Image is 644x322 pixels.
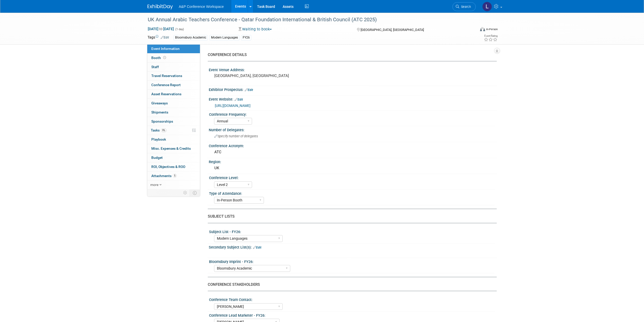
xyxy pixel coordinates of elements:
div: Conference Team Contact: [209,296,494,302]
div: Event Format [446,26,498,34]
a: ROI, Objectives & ROO [147,162,200,171]
span: Giveaways [151,101,168,105]
div: Secondary Subject List(s): [209,243,497,250]
td: Toggle Event Tabs [190,190,200,196]
div: Bloomsbury Academic [174,35,208,40]
a: Tasks9% [147,126,200,135]
span: Event Information [151,47,180,51]
div: SUBJECT LISTS [208,214,493,219]
div: UK Annual Arabic Teachers Conference - Qatar Foundation International & British Council (ATC 2025) [146,15,468,24]
div: In-Person [486,27,498,31]
span: 9% [161,128,167,132]
div: Modern Languages [210,35,239,40]
span: to [158,27,163,31]
td: Tags [148,35,169,41]
a: more [147,180,200,189]
a: Misc. Expenses & Credits [147,144,200,153]
span: Tasks [151,128,167,132]
span: more [150,183,158,187]
div: Subject List - FY26: [209,228,494,234]
a: Asset Reservations [147,90,200,99]
a: Travel Reservations [147,71,200,80]
div: Number of Delegates: [209,126,497,132]
div: CONFERENCE STAKEHOLDERS [208,282,493,287]
span: Asset Reservations [151,92,181,96]
a: Playbook [147,135,200,144]
div: Conference Frequency: [209,111,494,117]
div: Event Rating [484,35,497,37]
a: Edit [161,36,169,39]
a: Edit [245,88,253,92]
div: Conference Level: [209,174,494,180]
img: ExhibitDay [148,4,173,9]
span: [DATE] [DATE] [148,27,174,31]
img: Format-Inperson.png [480,27,485,31]
div: CONFERENCE DETAILS [208,52,493,58]
span: Sponsorships [151,119,173,123]
a: [URL][DOMAIN_NAME] [215,104,251,108]
span: Staff [151,65,159,69]
span: Travel Reservations [151,74,182,78]
div: Conference Lead Marketer - FY26: [209,312,494,318]
div: FY26 [241,35,251,40]
span: [GEOGRAPHIC_DATA], [GEOGRAPHIC_DATA] [361,28,424,32]
span: Booth not reserved yet [162,56,167,60]
span: 5 [173,174,177,178]
div: UK [213,164,493,172]
a: Edit [235,98,243,101]
div: Event Website: [209,96,497,102]
span: Conference Report [151,83,181,87]
a: Search [452,2,476,11]
span: Search [459,5,471,9]
div: Event Venue Address: [209,66,497,72]
div: Conference Acronym: [209,142,497,148]
a: Giveaways [147,99,200,108]
a: Conference Report [147,81,200,89]
a: Attachments5 [147,172,200,180]
a: Booth [147,53,200,62]
div: Bloomsbury Imprint - FY26: [209,258,494,264]
div: Region: [209,158,497,164]
a: Budget [147,153,200,162]
img: Lily Webber [482,2,492,11]
span: ROI, Objectives & ROO [151,165,185,169]
span: Budget [151,156,163,160]
span: Attachments [151,174,177,178]
div: Exhibitor Prospectus: [209,86,497,92]
span: (1 day) [175,28,184,31]
a: Sponsorships [147,117,200,126]
span: Shipments [151,110,168,114]
span: Booth [151,56,167,60]
a: Staff [147,63,200,71]
a: Shipments [147,108,200,117]
div: ATC [213,148,493,156]
div: Type of Attendance: [209,190,494,196]
button: Waiting to book [237,27,274,32]
a: Edit [253,246,261,249]
span: Misc. Expenses & Credits [151,146,191,150]
span: Playbook [151,137,166,141]
span: A&P Conference Workspace [179,5,224,9]
pre: [GEOGRAPHIC_DATA], [GEOGRAPHIC_DATA] [214,73,323,78]
a: Event Information [147,44,200,53]
span: Specify number of delegates [214,134,258,138]
td: Personalize Event Tab Strip [181,190,190,196]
